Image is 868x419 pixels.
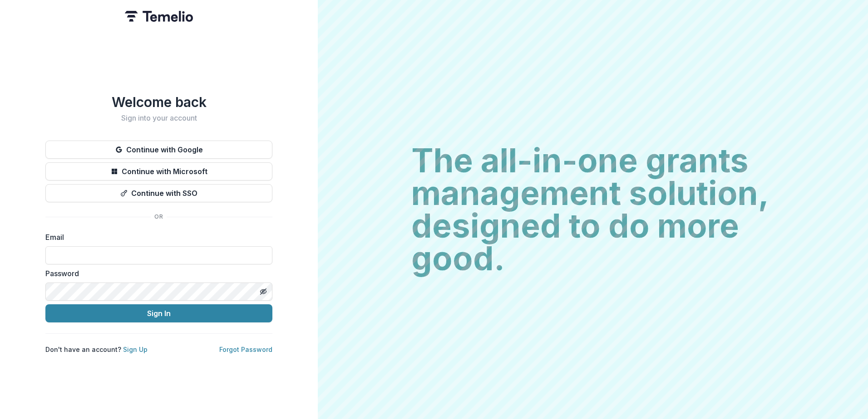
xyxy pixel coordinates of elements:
img: Temelio [125,11,193,22]
a: Forgot Password [219,346,272,353]
button: Continue with Google [45,141,272,159]
button: Toggle password visibility [256,284,271,299]
p: Don't have an account? [45,345,148,354]
button: Continue with Microsoft [45,162,272,180]
label: Password [45,268,267,279]
button: Sign In [45,304,272,322]
a: Sign Up [123,346,148,353]
label: Email [45,232,267,243]
h2: Sign into your account [45,114,272,122]
h1: Welcome back [45,94,272,110]
button: Continue with SSO [45,184,272,202]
